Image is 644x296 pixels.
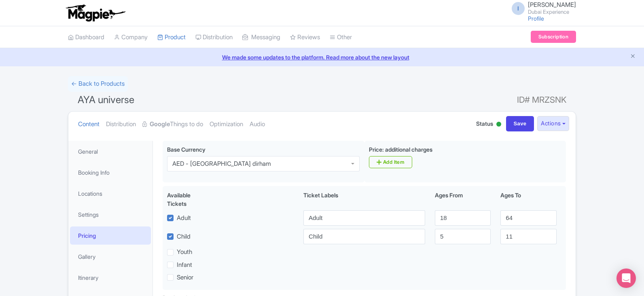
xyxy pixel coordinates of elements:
label: Infant [177,260,192,270]
input: Child [303,229,425,244]
label: Youth [177,247,192,257]
a: Itinerary [70,269,151,287]
a: Profile [528,15,544,22]
div: Ages To [496,191,561,208]
input: Save [506,116,534,131]
a: GoogleThings to do [142,112,203,137]
button: Actions [537,116,569,131]
span: Status [476,119,493,128]
img: logo-ab69f6fb50320c5b225c76a69d11143b.png [64,4,127,22]
a: Distribution [106,112,136,137]
a: Messaging [242,26,280,49]
label: Price: additional charges [369,145,432,154]
div: Open Intercom Messenger [616,269,636,288]
input: Adult [303,210,425,226]
span: Base Currency [167,146,205,153]
a: Pricing [70,226,151,245]
label: Adult [177,214,191,223]
button: Close announcement [630,52,636,61]
span: AYA universe [78,94,134,106]
div: Active [495,118,503,131]
a: Product [157,26,186,49]
span: I [512,2,525,15]
a: I [PERSON_NAME] Dubai Experience [507,2,576,15]
div: AED - [GEOGRAPHIC_DATA] dirham [172,160,271,167]
a: Add Item [369,156,412,168]
a: ← Back to Products [68,76,128,92]
a: Other [330,26,352,49]
small: Dubai Experience [528,9,576,15]
a: Booking Info [70,163,151,182]
label: Child [177,232,191,241]
a: Subscription [531,31,576,43]
a: Company [114,26,148,49]
a: Distribution [195,26,233,49]
label: Senior [177,273,193,282]
a: Audio [250,112,265,137]
span: [PERSON_NAME] [528,1,576,8]
span: ID# MRZSNK [517,92,566,108]
a: Optimization [210,112,243,137]
div: Ticket Labels [299,191,430,208]
strong: Google [150,120,170,129]
a: General [70,142,151,161]
a: Settings [70,205,151,224]
a: We made some updates to the platform. Read more about the new layout [5,53,639,61]
div: Available Tickets [167,191,211,208]
a: Reviews [290,26,320,49]
div: Ages From [430,191,496,208]
a: Content [78,112,100,137]
a: Gallery [70,247,151,266]
a: Dashboard [68,26,104,49]
a: Locations [70,184,151,203]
